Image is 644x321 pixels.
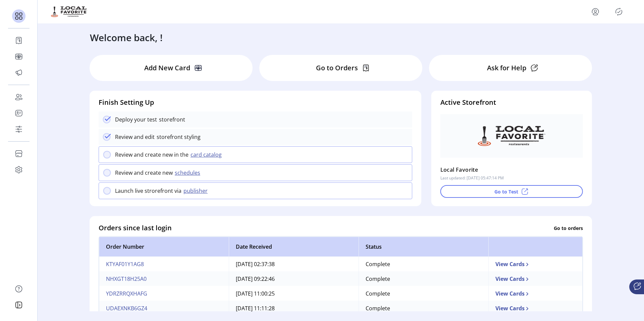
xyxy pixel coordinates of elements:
[99,97,412,107] h4: Finish Setting Up
[488,301,583,316] td: View Cards
[359,301,488,316] td: Complete
[440,175,504,181] p: Last updated: [DATE] 05:47:14 PM
[229,257,359,271] td: [DATE] 02:37:38
[488,257,583,271] td: View Cards
[487,63,526,73] p: Ask for Help
[155,133,201,141] p: storefront styling
[99,223,172,233] h4: Orders since last login
[115,187,181,195] p: Launch live strorefront via
[440,185,583,198] button: Go to Test
[229,237,359,257] th: Date Received
[115,133,155,141] p: Review and edit
[99,271,229,286] td: NHXGT18H25A0
[613,6,624,17] button: Publisher Panel
[229,271,359,286] td: [DATE] 09:22:46
[115,151,189,159] p: Review and create new in the
[173,169,204,177] button: schedules
[99,237,229,257] th: Order Number
[488,286,583,301] td: View Cards
[157,115,185,124] p: storefront
[554,224,583,231] p: Go to orders
[189,151,226,159] button: card catalog
[181,187,212,195] button: publisher
[229,286,359,301] td: [DATE] 11:00:25
[99,286,229,301] td: YDRZRRQXHAFG
[440,97,583,107] h4: Active Storefront
[90,30,163,45] h3: Welcome back, !
[115,115,157,124] p: Deploy your test
[359,271,488,286] td: Complete
[590,6,601,17] button: menu
[440,164,478,175] p: Local Favorite
[359,257,488,271] td: Complete
[144,63,190,73] p: Add New Card
[99,301,229,316] td: UDAEXNKB6GZ4
[488,271,583,286] td: View Cards
[229,301,359,316] td: [DATE] 11:11:28
[99,257,229,271] td: KTYAF01Y1AG8
[359,286,488,301] td: Complete
[51,6,87,17] img: logo
[316,63,358,73] p: Go to Orders
[115,169,173,177] p: Review and create new
[359,237,488,257] th: Status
